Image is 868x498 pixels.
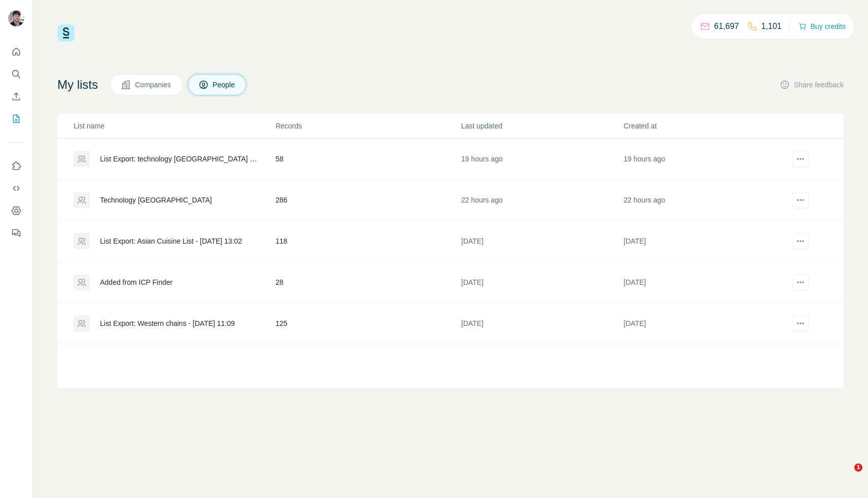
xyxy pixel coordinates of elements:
[792,192,809,208] button: actions
[780,80,844,90] button: Share feedback
[792,315,809,331] button: actions
[623,303,786,344] td: [DATE]
[8,87,24,106] button: Enrich CSV
[100,195,212,205] div: Technology [GEOGRAPHIC_DATA]
[8,224,24,242] button: Feedback
[623,180,786,221] td: 22 hours ago
[623,262,786,303] td: [DATE]
[100,236,242,246] div: List Export: Asian Cuisine List - [DATE] 13:02
[100,277,173,287] div: Added from ICP Finder
[276,121,460,131] p: Records
[135,80,172,90] span: Companies
[57,77,98,93] h4: My lists
[624,121,785,131] p: Created at
[275,180,461,221] td: 286
[854,463,862,472] span: 1
[100,318,235,328] div: List Export: Western chains - [DATE] 11:09
[8,10,24,26] img: Avatar
[8,65,24,83] button: Search
[461,139,623,180] td: 19 hours ago
[461,121,623,131] p: Last updated
[833,463,858,488] iframe: Intercom live chat
[798,19,846,34] button: Buy credits
[461,303,623,344] td: [DATE]
[461,262,623,303] td: [DATE]
[275,139,461,180] td: 58
[8,43,24,61] button: Quick start
[8,179,24,197] button: Use Surfe API
[275,262,461,303] td: 28
[461,180,623,221] td: 22 hours ago
[792,274,809,290] button: actions
[100,154,258,164] div: List Export: technology [GEOGRAPHIC_DATA] - [DATE] 13:34
[275,303,461,344] td: 125
[761,20,782,32] p: 1,101
[8,202,24,220] button: Dashboard
[275,221,461,262] td: 118
[57,24,75,42] img: Surfe Logo
[714,20,739,32] p: 61,697
[213,80,236,90] span: People
[623,221,786,262] td: [DATE]
[8,157,24,175] button: Use Surfe on LinkedIn
[74,121,275,131] p: List name
[8,110,24,128] button: My lists
[792,233,809,249] button: actions
[461,221,623,262] td: [DATE]
[623,139,786,180] td: 19 hours ago
[792,151,809,167] button: actions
